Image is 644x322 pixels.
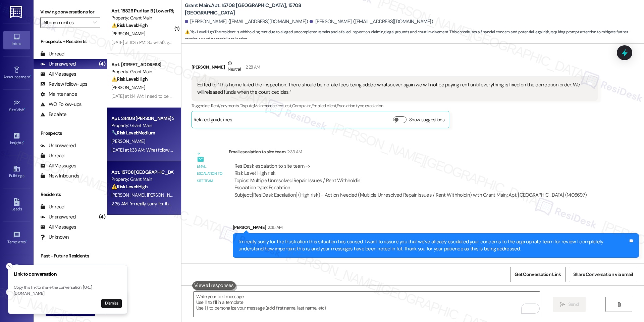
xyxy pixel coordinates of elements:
[34,38,107,45] div: Prospects + Residents
[111,147,196,153] div: [DATE] at 1:33 AM: What follow up questions
[6,263,13,270] button: Close toast
[40,71,76,78] div: All Messages
[40,203,64,210] div: Unread
[233,224,639,233] div: [PERSON_NAME]
[111,130,155,136] strong: 🔧 Risk Level: Medium
[569,267,637,282] button: Share Conversation via email
[560,302,565,307] i: 
[3,295,30,313] a: Support
[337,103,383,109] span: Escalation type escalation
[111,68,173,75] div: Property: Grant Main
[111,84,145,90] span: [PERSON_NAME]
[111,39,199,45] div: [DATE] at 11:25 PM: So what's going on [DATE]?
[40,101,82,108] div: WO Follow-ups
[111,14,173,22] div: Property: Grant Main
[194,292,540,317] textarea: To enrich screen reader interactions, please activate Accessibility in Grammarly extension settings
[3,196,30,214] a: Leads
[40,81,87,88] div: Review follow-ups
[34,191,107,198] div: Residents
[553,297,586,312] button: Send
[101,299,122,308] button: Dismiss
[254,103,292,109] span: Maintenance request ,
[211,103,239,109] span: Rent/payments ,
[111,76,148,82] strong: ⚠️ Risk Level: High
[409,116,444,123] label: Show suggestions
[192,60,598,76] div: [PERSON_NAME]
[3,97,30,115] a: Site Visit •
[111,176,173,183] div: Property: Grant Main
[26,239,27,243] span: •
[194,116,232,126] div: Related guidelines
[185,29,214,35] strong: ⚠️ Risk Level: High
[185,29,644,43] span: : The resident is withholding rent due to alleged uncompleted repairs and a failed inspection, cl...
[147,192,180,198] span: [PERSON_NAME]
[40,172,79,179] div: New Inbounds
[40,234,69,241] div: Unknown
[40,152,64,159] div: Unread
[111,169,173,176] div: Apt. 15708 [GEOGRAPHIC_DATA], 15708 [GEOGRAPHIC_DATA]
[510,267,565,282] button: Get Conversation Link
[111,122,173,129] div: Property: Grant Main
[285,148,302,155] div: 2:33 AM
[312,103,337,109] span: Emailed client ,
[34,130,107,137] div: Prospects
[234,192,587,199] div: Subject: [ResiDesk Escalation] (High risk) - Action Needed (Multiple Unresolved Repair Issues / R...
[24,107,25,111] span: •
[40,111,66,118] div: Escalate
[40,61,76,68] div: Unanswered
[111,192,147,198] span: [PERSON_NAME]
[3,262,30,280] a: Account
[239,103,254,109] span: Dispute ,
[3,130,30,148] a: Insights •
[43,17,90,28] input: All communities
[3,31,30,49] a: Inbox
[226,60,242,74] div: Neutral
[34,252,107,259] div: Past + Future Residents
[111,7,173,14] div: Apt. 15826 Puritan B (Lower Right), 15818 [DEMOGRAPHIC_DATA]
[515,271,561,278] span: Get Conversation Link
[40,224,76,231] div: All Messages
[30,74,31,78] span: •
[111,184,148,190] strong: ⚠️ Risk Level: High
[568,301,579,308] span: Send
[192,101,598,111] div: Tagged as:
[93,20,97,25] i: 
[111,61,173,68] div: Apt. [STREET_ADDRESS]
[14,271,122,278] h3: Link to conversation
[266,224,282,231] div: 2:35 AM
[111,93,511,99] div: [DATE] at 1:14 AM: I need to be compensated for me spending my money to keeping the house smell d...
[111,22,148,28] strong: ⚠️ Risk Level: High
[40,213,76,220] div: Unanswered
[197,81,587,96] div: Edited to “This home failed the inspection. There should be no late fees being added whatsoever a...
[3,229,30,247] a: Templates •
[197,163,223,185] div: Email escalation to site team
[111,138,145,144] span: [PERSON_NAME]
[40,50,64,57] div: Unread
[23,139,24,144] span: •
[111,31,145,37] span: [PERSON_NAME]
[573,271,633,278] span: Share Conversation via email
[97,212,107,222] div: (4)
[6,289,13,295] button: Close toast
[292,103,312,109] span: Complaint ,
[10,6,23,18] img: ResiDesk Logo
[3,163,30,181] a: Buildings
[97,59,107,69] div: (4)
[111,115,173,122] div: Apt. 24408 [PERSON_NAME] 2, 24408 [PERSON_NAME] 2
[40,91,77,98] div: Maintenance
[229,148,592,158] div: Email escalation to site team
[244,64,260,71] div: 2:28 AM
[185,18,308,25] div: [PERSON_NAME]. ([EMAIL_ADDRESS][DOMAIN_NAME])
[616,302,622,307] i: 
[185,2,319,16] b: Grant Main: Apt. 15708 [GEOGRAPHIC_DATA], 15708 [GEOGRAPHIC_DATA]
[14,285,122,296] p: Copy this link to share the conversation: [URL][DOMAIN_NAME]
[40,162,76,169] div: All Messages
[234,163,587,192] div: ResiDesk escalation to site team -> Risk Level: High risk Topics: Multiple Unresolved Repair Issu...
[310,18,433,25] div: [PERSON_NAME]. ([EMAIL_ADDRESS][DOMAIN_NAME])
[238,238,628,253] div: I’m really sorry for the frustration this situation has caused. I want to assure you that we’ve a...
[40,142,76,149] div: Unanswered
[40,7,100,17] label: Viewing conversations for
